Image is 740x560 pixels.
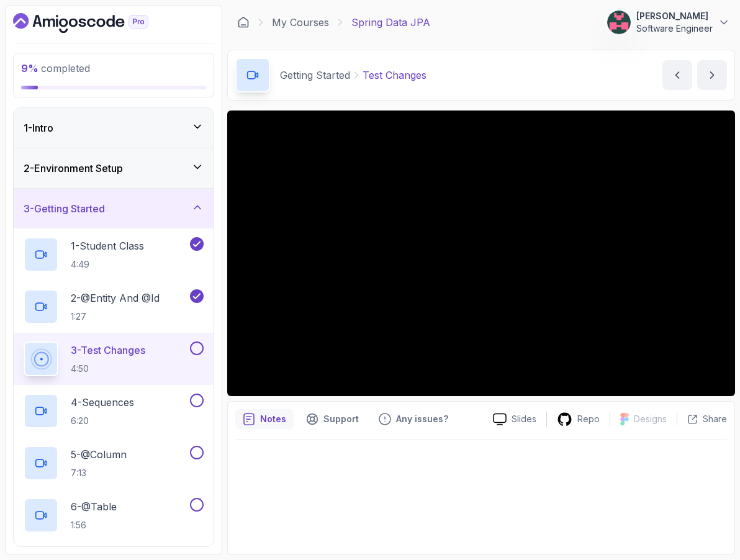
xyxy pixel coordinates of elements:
h3: 1 - Intro [24,120,53,135]
span: 9 % [21,62,38,75]
a: My Courses [272,15,329,30]
p: Getting Started [280,68,350,83]
p: 1:27 [71,310,160,323]
p: Notes [260,413,286,425]
iframe: To enrich screen reader interactions, please activate Accessibility in Grammarly extension settings [227,111,735,396]
a: Slides [483,413,546,426]
p: 6:20 [71,415,134,427]
button: 6-@Table1:56 [24,498,204,533]
button: 3-Getting Started [14,189,214,228]
h3: 3 - Getting Started [24,201,105,216]
button: 2-@Entity And @Id1:27 [24,289,204,324]
button: 1-Intro [14,108,214,148]
button: Support button [299,409,366,429]
p: 3 - Test Changes [71,343,145,358]
p: Repo [577,413,600,425]
h3: 2 - Environment Setup [24,161,123,176]
button: notes button [235,409,294,429]
button: 1-Student Class4:49 [24,237,204,272]
p: Support [323,413,359,425]
p: 7:13 [71,467,127,479]
a: Dashboard [237,16,250,29]
p: [PERSON_NAME] [636,10,713,22]
p: 4 - Sequences [71,395,134,410]
span: completed [21,62,90,75]
p: Slides [512,413,536,425]
p: Any issues? [396,413,448,425]
p: 4:49 [71,258,144,271]
p: Share [703,413,727,425]
button: 2-Environment Setup [14,148,214,188]
p: Spring Data JPA [351,15,430,30]
button: 3-Test Changes4:50 [24,341,204,376]
a: Repo [547,412,610,427]
img: user profile image [607,11,631,34]
p: Designs [634,413,667,425]
a: Dashboard [13,13,177,33]
p: 1:56 [71,519,117,531]
p: 6 - @Table [71,499,117,514]
button: previous content [662,60,692,90]
button: Share [677,413,727,425]
button: user profile image[PERSON_NAME]Software Engineer [607,10,730,35]
p: 4:50 [71,363,145,375]
button: Feedback button [371,409,456,429]
button: next content [697,60,727,90]
button: 5-@Column7:13 [24,446,204,481]
p: 2 - @Entity And @Id [71,291,160,305]
p: 5 - @Column [71,447,127,462]
p: Test Changes [363,68,426,83]
p: Software Engineer [636,22,713,35]
p: 1 - Student Class [71,238,144,253]
button: 4-Sequences6:20 [24,394,204,428]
